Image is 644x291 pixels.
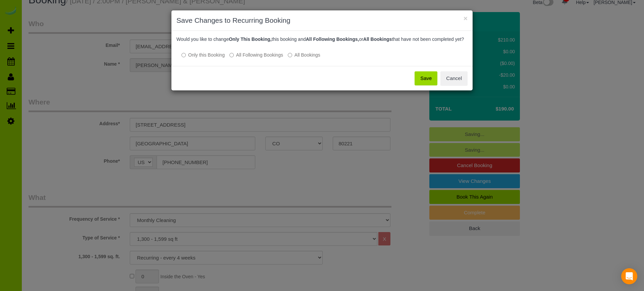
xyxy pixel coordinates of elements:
h3: Save Changes to Recurring Booking [176,15,468,25]
label: This and all the bookings after it will be changed. [229,52,283,58]
label: All other bookings in the series will remain the same. [181,52,225,58]
b: Only This Booking, [229,37,272,42]
input: Only this Booking [181,53,186,57]
div: Open Intercom Messenger [621,268,637,284]
label: All bookings that have not been completed yet will be changed. [288,52,320,58]
button: Save [415,71,437,85]
b: All Following Bookings, [306,37,359,42]
input: All Bookings [288,53,292,57]
button: × [464,15,468,22]
b: All Bookings [363,37,392,42]
p: Would you like to change this booking and or that have not been completed yet? [176,36,468,43]
input: All Following Bookings [229,53,234,57]
button: Cancel [440,71,468,85]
